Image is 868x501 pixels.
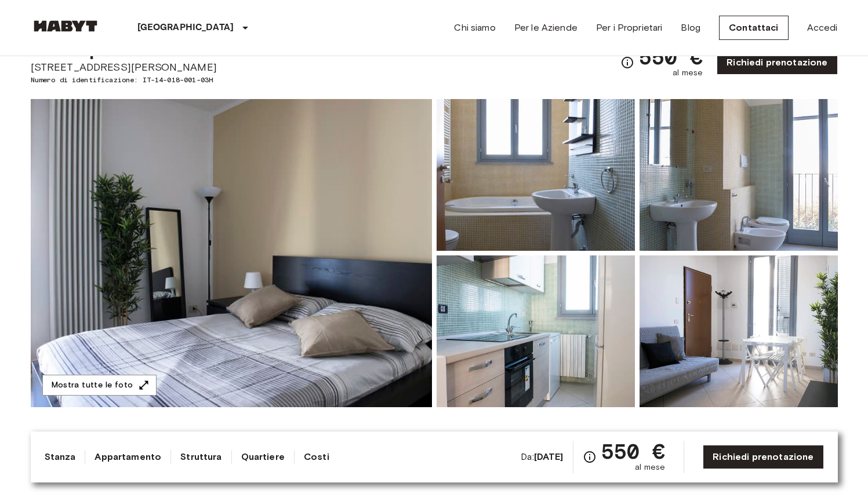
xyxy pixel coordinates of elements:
[514,21,578,35] a: Per le Aziende
[807,21,838,35] a: Accedi
[437,99,635,251] img: Picture of unit IT-14-018-001-03H
[719,16,789,40] a: Contattaci
[180,450,221,464] a: Struttura
[95,450,161,464] a: Appartamento
[304,450,329,464] a: Costi
[437,255,635,407] img: Picture of unit IT-14-018-001-03H
[31,20,100,32] img: Habyt
[583,450,597,464] svg: Verifica i dettagli delle spese nella sezione 'Riassunto dei Costi'. Si prega di notare che gli s...
[639,46,703,67] span: 550 €
[635,462,665,473] span: al mese
[241,450,285,464] a: Quartiere
[454,21,495,35] a: Chi siamo
[521,451,563,463] span: Da:
[31,60,241,75] span: [STREET_ADDRESS][PERSON_NAME]
[596,21,663,35] a: Per i Proprietari
[45,450,76,464] a: Stanza
[31,75,241,85] span: Numero di identificazione: IT-14-018-001-03H
[681,21,700,35] a: Blog
[31,99,432,407] img: Marketing picture of unit IT-14-018-001-03H
[640,99,838,251] img: Picture of unit IT-14-018-001-03H
[673,67,703,79] span: al mese
[42,375,157,396] button: Mostra tutte le foto
[601,441,666,462] span: 550 €
[717,50,837,75] a: Richiedi prenotazione
[137,21,234,35] p: [GEOGRAPHIC_DATA]
[640,255,838,407] img: Picture of unit IT-14-018-001-03H
[703,445,823,469] a: Richiedi prenotazione
[534,451,564,462] b: [DATE]
[620,56,634,70] svg: Verifica i dettagli delle spese nella sezione 'Riassunto dei Costi'. Si prega di notare che gli s...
